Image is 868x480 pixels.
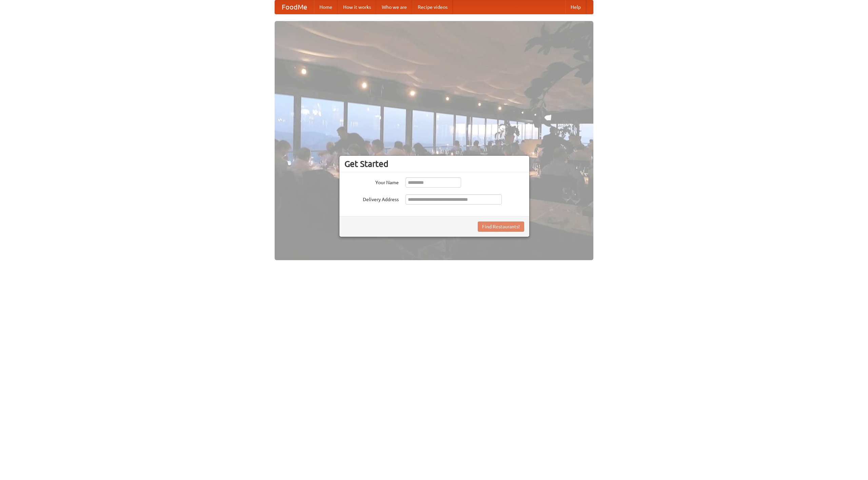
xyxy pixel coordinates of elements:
a: Help [565,0,586,14]
button: Find Restaurants! [478,222,524,232]
a: How it works [338,0,376,14]
label: Delivery Address [344,194,399,203]
a: Who we are [376,0,412,14]
label: Your Name [344,177,399,186]
h3: Get Started [344,159,524,169]
a: Home [314,0,338,14]
a: Recipe videos [412,0,453,14]
a: FoodMe [275,0,314,14]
